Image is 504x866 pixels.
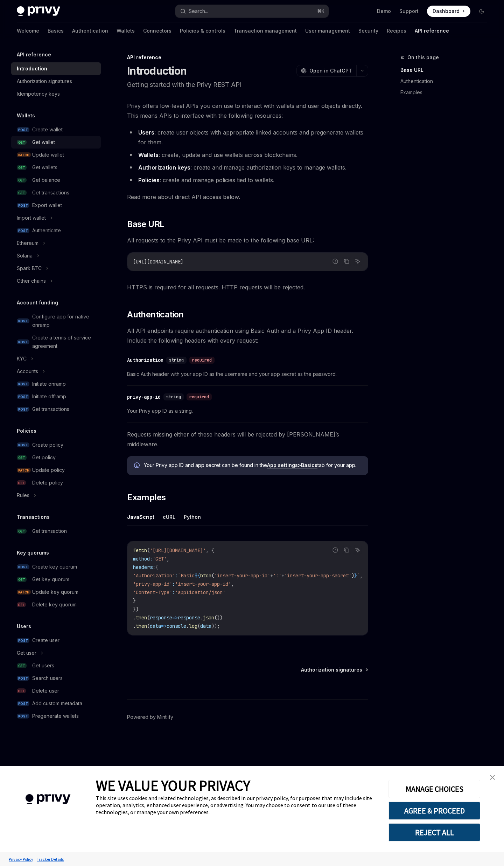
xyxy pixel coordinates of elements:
[11,525,101,537] a: GETGet transaction
[206,547,214,554] span: , {
[17,382,29,387] span: POST
[11,451,101,464] a: GETGet policy
[11,403,101,415] a: POSTGet transactions
[133,572,175,579] span: 'Authorization'
[147,614,150,621] span: (
[17,264,42,273] div: Spark BTC
[331,257,340,266] button: Report incorrect code
[133,259,183,265] span: [URL][DOMAIN_NAME]
[32,176,60,184] div: Get balance
[138,151,159,158] strong: Wallets
[32,405,69,413] div: Get transactions
[17,564,29,570] span: POST
[427,6,470,17] a: Dashboard
[175,589,225,596] span: 'application/json'
[11,136,101,149] a: GETGet wallet
[11,378,101,390] a: POSTInitiate onramp
[150,623,161,629] span: data
[133,564,155,570] span: headers:
[32,712,79,720] div: Pregenerate wallets
[136,614,147,621] span: then
[17,90,60,98] div: Idempotency keys
[127,357,163,364] div: Authorization
[117,22,135,39] a: Wallets
[11,174,101,186] a: GETGet balance
[17,140,27,145] span: GET
[133,581,172,587] span: 'privy-app-id'
[7,853,35,865] a: Privacy Policy
[127,282,368,292] span: HTTPS is required for all requests. HTTP requests will be rejected.
[32,151,64,159] div: Update wallet
[127,429,368,449] span: Requests missing either of these headers will be rejected by [PERSON_NAME]’s middleware.
[127,235,368,245] span: All requests to the Privy API must be made to the following base URL:
[96,795,378,816] div: This site uses cookies and related technologies, as described in our privacy policy, for purposes...
[11,598,101,611] a: DELDelete key quorum
[17,590,31,595] span: PATCH
[11,561,101,573] a: POSTCreate key quorum
[305,22,350,39] a: User management
[127,80,368,90] p: Getting started with the Privy REST API
[17,455,27,460] span: GET
[32,441,63,449] div: Create policy
[353,545,362,555] button: Ask AI
[136,623,147,629] span: then
[127,64,187,77] h1: Introduction
[281,572,284,579] span: +
[358,22,378,39] a: Security
[127,714,173,721] a: Powered by Mintlify
[32,334,97,350] div: Create a terms of service agreement
[133,598,136,604] span: }
[161,623,167,629] span: =>
[11,659,101,672] a: GETGet users
[17,190,27,195] span: GET
[388,823,480,841] button: REJECT ALL
[17,491,29,500] div: Rules
[203,614,214,621] span: json
[11,88,101,100] a: Idempotency keys
[214,572,270,579] span: 'insert-your-app-id'
[175,5,328,18] button: Search...⌘K
[32,687,59,695] div: Delete user
[17,77,72,85] div: Authorization signatures
[357,572,360,579] span: `
[17,622,31,631] h5: Users
[172,614,178,621] span: =>
[17,355,27,363] div: KYC
[127,492,166,503] span: Examples
[72,22,108,39] a: Authentication
[133,547,147,554] span: fetch
[127,219,164,230] span: Base URL
[186,623,189,629] span: .
[400,64,493,76] a: Base URL
[133,623,136,629] span: .
[17,701,29,706] span: POST
[127,192,368,202] span: Read more about direct API access below.
[127,309,184,320] span: Authentication
[32,600,77,609] div: Delete key quorum
[178,572,195,579] span: `Basic
[32,453,56,462] div: Get policy
[399,8,419,15] a: Support
[175,581,231,587] span: 'insert-your-app-id'
[127,175,368,185] li: : create and manage policies tied to wallets.
[342,545,351,555] button: Copy the contents from the code block
[11,123,101,136] a: POSTCreate wallet
[11,75,101,88] a: Authorization signatures
[32,312,97,329] div: Configure app for native onramp
[11,186,101,199] a: GETGet transactions
[351,572,354,579] span: )
[32,163,57,172] div: Get wallets
[17,529,27,534] span: GET
[11,62,101,75] a: Introduction
[11,685,101,697] a: DELDelete user
[342,257,351,266] button: Copy the contents from the code block
[32,674,63,682] div: Search users
[17,318,29,324] span: POST
[214,614,223,621] span: ())
[415,22,449,39] a: API reference
[32,466,65,474] div: Update policy
[17,127,29,132] span: POST
[155,564,158,570] span: {
[32,188,69,197] div: Get transactions
[127,370,368,378] span: Basic Auth header with your app ID as the username and your app secret as the password.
